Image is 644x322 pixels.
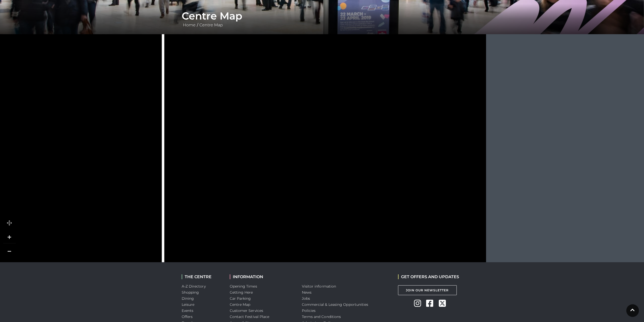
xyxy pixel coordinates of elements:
a: Dining [182,296,194,301]
a: Policies [302,308,316,313]
a: Offers [182,314,193,319]
a: Car Parking [230,296,251,301]
a: Centre Map [198,23,224,27]
div: / [178,10,466,28]
a: A-Z Directory [182,284,206,289]
a: Events [182,308,194,313]
a: Join Our Newsletter [398,285,457,295]
a: Commercial & Leasing Opportunities [302,302,368,307]
h2: GET OFFERS AND UPDATES [398,274,459,279]
a: Shopping [182,290,199,295]
a: Terms and Conditions [302,314,341,319]
a: Visitor information [302,284,336,289]
a: Customer Services [230,308,263,313]
a: Getting Here [230,290,253,295]
h2: INFORMATION [230,274,294,279]
h1: Centre Map [182,10,463,22]
a: Jobs [302,296,310,301]
h2: THE CENTRE [182,274,222,279]
a: Opening Times [230,284,257,289]
a: Contact Festival Place [230,314,269,319]
a: News [302,290,311,295]
a: Home [182,23,197,27]
a: Centre Map [230,302,251,307]
a: Leisure [182,302,195,307]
